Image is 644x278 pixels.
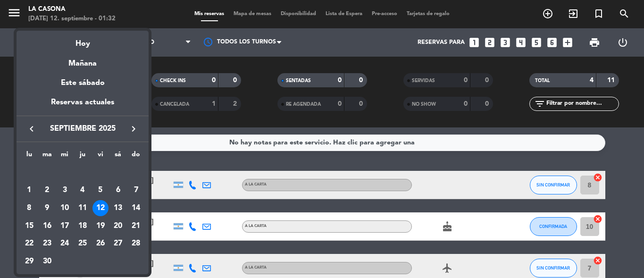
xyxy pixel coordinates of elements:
div: 5 [92,182,109,198]
td: 30 de septiembre de 2025 [38,253,56,270]
td: 26 de septiembre de 2025 [92,235,109,253]
td: 16 de septiembre de 2025 [38,217,56,235]
td: 9 de septiembre de 2025 [38,199,56,217]
td: 29 de septiembre de 2025 [20,253,38,270]
td: 24 de septiembre de 2025 [56,235,74,253]
div: 7 [128,182,144,198]
td: 2 de septiembre de 2025 [38,182,56,200]
div: 12 [92,200,109,216]
div: 11 [75,200,91,216]
div: Reservas actuales [17,96,149,116]
div: 6 [110,182,126,198]
td: 25 de septiembre de 2025 [74,235,92,253]
div: 18 [75,218,91,234]
td: 27 de septiembre de 2025 [109,235,127,253]
div: 16 [39,218,55,234]
div: 27 [110,236,126,252]
td: 11 de septiembre de 2025 [74,199,92,217]
div: 4 [75,182,91,198]
div: 29 [21,253,37,270]
td: 15 de septiembre de 2025 [20,217,38,235]
td: 3 de septiembre de 2025 [56,182,74,200]
button: keyboard_arrow_left [23,123,40,135]
div: 25 [75,236,91,252]
th: sábado [109,149,127,164]
td: 14 de septiembre de 2025 [127,199,145,217]
td: 19 de septiembre de 2025 [92,217,109,235]
div: 26 [92,236,109,252]
div: 8 [21,200,37,216]
td: 8 de septiembre de 2025 [20,199,38,217]
td: 22 de septiembre de 2025 [20,235,38,253]
td: 1 de septiembre de 2025 [20,182,38,200]
td: 10 de septiembre de 2025 [56,199,74,217]
div: Hoy [17,31,149,50]
td: SEP. [20,164,145,182]
td: 18 de septiembre de 2025 [74,217,92,235]
div: 23 [39,236,55,252]
div: Este sábado [17,70,149,96]
td: 13 de septiembre de 2025 [109,199,127,217]
div: 15 [21,218,37,234]
div: 22 [21,236,37,252]
td: 20 de septiembre de 2025 [109,217,127,235]
div: 3 [57,182,73,198]
div: 30 [39,253,55,270]
td: 28 de septiembre de 2025 [127,235,145,253]
td: 17 de septiembre de 2025 [56,217,74,235]
div: 10 [57,200,73,216]
div: 17 [57,218,73,234]
div: 13 [110,200,126,216]
i: keyboard_arrow_right [128,123,139,135]
div: 14 [128,200,144,216]
td: 6 de septiembre de 2025 [109,182,127,200]
div: 2 [39,182,55,198]
td: 7 de septiembre de 2025 [127,182,145,200]
th: viernes [92,149,109,164]
div: 9 [39,200,55,216]
div: 24 [57,236,73,252]
button: keyboard_arrow_right [125,123,142,135]
div: Mañana [17,51,149,70]
th: martes [38,149,56,164]
i: keyboard_arrow_left [26,123,37,135]
span: septiembre 2025 [40,123,125,135]
td: 21 de septiembre de 2025 [127,217,145,235]
div: 20 [110,218,126,234]
td: 12 de septiembre de 2025 [92,199,109,217]
div: 28 [128,236,144,252]
td: 23 de septiembre de 2025 [38,235,56,253]
th: domingo [127,149,145,164]
th: miércoles [56,149,74,164]
div: 19 [92,218,109,234]
div: 21 [128,218,144,234]
td: 4 de septiembre de 2025 [74,182,92,200]
div: 1 [21,182,37,198]
th: jueves [74,149,92,164]
th: lunes [20,149,38,164]
td: 5 de septiembre de 2025 [92,182,109,200]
